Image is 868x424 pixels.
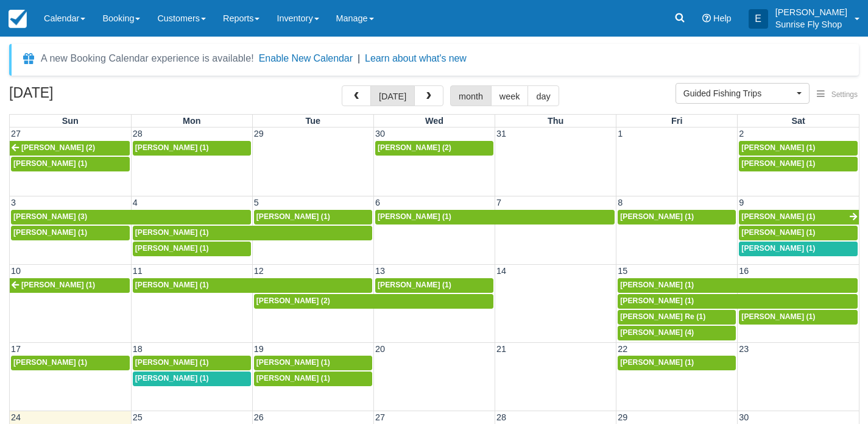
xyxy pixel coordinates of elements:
[378,212,451,221] span: [PERSON_NAME] (1)
[616,344,629,354] span: 22
[831,90,858,99] span: Settings
[739,210,859,225] a: [PERSON_NAME] (1)
[365,53,467,63] a: Learn about what's new
[810,86,865,104] button: Settings
[133,226,372,240] a: [PERSON_NAME] (1)
[13,159,87,168] span: [PERSON_NAME] (1)
[741,244,815,253] span: [PERSON_NAME] (1)
[133,242,251,256] a: [PERSON_NAME] (1)
[739,242,858,256] a: [PERSON_NAME] (1)
[135,143,209,152] span: [PERSON_NAME] (1)
[741,312,815,321] span: [PERSON_NAME] (1)
[13,228,87,237] span: [PERSON_NAME] (1)
[374,129,386,138] span: 30
[62,116,79,126] span: Sun
[253,266,265,276] span: 12
[132,129,144,138] span: 28
[253,198,260,207] span: 5
[254,372,372,386] a: [PERSON_NAME] (1)
[495,412,507,422] span: 28
[254,210,372,225] a: [PERSON_NAME] (1)
[702,14,711,23] i: Help
[495,129,507,138] span: 31
[739,157,858,171] a: [PERSON_NAME] (1)
[618,278,858,293] a: [PERSON_NAME] (1)
[41,51,254,66] div: A new Booking Calendar experience is available!
[256,358,330,367] span: [PERSON_NAME] (1)
[495,344,507,354] span: 21
[135,244,209,253] span: [PERSON_NAME] (1)
[10,141,130,156] a: [PERSON_NAME] (2)
[739,310,858,325] a: [PERSON_NAME] (1)
[21,281,95,289] span: [PERSON_NAME] (1)
[253,412,265,422] span: 26
[749,9,768,29] div: E
[253,344,265,354] span: 19
[135,358,209,367] span: [PERSON_NAME] (1)
[259,52,353,65] button: Enable New Calendar
[620,312,705,321] span: [PERSON_NAME] Re (1)
[620,281,694,289] span: [PERSON_NAME] (1)
[374,198,381,207] span: 6
[375,141,493,156] a: [PERSON_NAME] (2)
[358,53,360,63] span: |
[13,358,87,367] span: [PERSON_NAME] (1)
[10,412,22,422] span: 24
[135,228,209,237] span: [PERSON_NAME] (1)
[374,344,386,354] span: 20
[254,294,493,309] a: [PERSON_NAME] (2)
[495,266,507,276] span: 14
[738,344,750,354] span: 23
[10,129,22,138] span: 27
[11,226,130,240] a: [PERSON_NAME] (1)
[135,281,209,289] span: [PERSON_NAME] (1)
[616,198,624,207] span: 8
[741,212,815,221] span: [PERSON_NAME] (1)
[671,116,682,126] span: Fri
[378,281,451,289] span: [PERSON_NAME] (1)
[133,278,372,293] a: [PERSON_NAME] (1)
[135,374,209,383] span: [PERSON_NAME] (1)
[620,296,694,305] span: [PERSON_NAME] (1)
[11,157,130,171] a: [PERSON_NAME] (1)
[10,344,22,354] span: 17
[374,412,386,422] span: 27
[10,198,17,207] span: 3
[618,310,736,325] a: [PERSON_NAME] Re (1)
[548,116,563,126] span: Thu
[10,266,22,276] span: 10
[739,141,858,156] a: [PERSON_NAME] (1)
[11,356,130,370] a: [PERSON_NAME] (1)
[620,212,694,221] span: [PERSON_NAME] (1)
[9,10,27,28] img: checkfront-main-nav-mini-logo.png
[738,129,745,138] span: 2
[616,266,629,276] span: 15
[133,356,251,370] a: [PERSON_NAME] (1)
[738,412,750,422] span: 30
[374,266,386,276] span: 13
[21,143,95,152] span: [PERSON_NAME] (2)
[618,326,736,340] a: [PERSON_NAME] (4)
[132,412,144,422] span: 25
[450,85,492,106] button: month
[528,85,559,106] button: day
[370,85,415,106] button: [DATE]
[775,18,847,31] p: Sunrise Fly Shop
[676,83,810,104] button: Guided Fishing Trips
[738,266,750,276] span: 16
[183,116,201,126] span: Mon
[741,159,815,168] span: [PERSON_NAME] (1)
[618,294,858,309] a: [PERSON_NAME] (1)
[739,226,858,240] a: [PERSON_NAME] (1)
[738,198,745,207] span: 9
[741,228,815,237] span: [PERSON_NAME] (1)
[132,198,139,207] span: 4
[495,198,503,207] span: 7
[133,141,251,156] a: [PERSON_NAME] (1)
[13,212,87,221] span: [PERSON_NAME] (3)
[618,210,736,225] a: [PERSON_NAME] (1)
[378,143,451,152] span: [PERSON_NAME] (2)
[713,13,732,23] span: Help
[256,212,330,221] span: [PERSON_NAME] (1)
[254,356,372,370] a: [PERSON_NAME] (1)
